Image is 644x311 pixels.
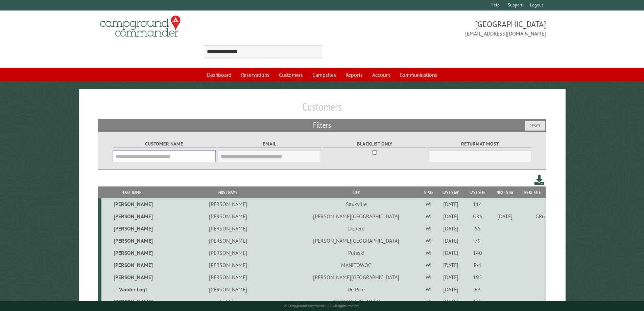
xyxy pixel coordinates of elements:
td: [PERSON_NAME] [101,247,163,259]
td: 55 [464,222,491,235]
div: [DATE] [438,249,463,256]
th: Last Name [101,186,163,198]
td: [PERSON_NAME] [163,222,292,235]
div: [DATE] [438,286,463,293]
div: [DATE] [438,262,463,268]
td: Saukville [292,198,420,210]
td: WI [420,198,437,210]
td: [PERSON_NAME] [163,283,292,295]
td: 63 [464,283,491,295]
label: Email [218,140,321,148]
a: Reports [341,68,367,81]
th: Next Stay [491,186,519,198]
td: [PERSON_NAME] [101,198,163,210]
td: 79 [464,235,491,247]
img: Campground Commander [98,13,183,40]
td: WI [420,271,437,283]
td: [PERSON_NAME] [163,247,292,259]
td: [PERSON_NAME] [163,210,292,222]
th: First Name [163,186,292,198]
th: Last Stay [437,186,464,198]
td: WI [420,247,437,259]
td: [PERSON_NAME] [101,295,163,308]
label: Customer Name [113,140,216,148]
td: GR6 [464,210,491,222]
span: [GEOGRAPHIC_DATA] [EMAIL_ADDRESS][DOMAIN_NAME] [322,19,546,38]
td: [PERSON_NAME] [163,235,292,247]
td: Depere [292,222,420,235]
td: 114 [464,198,491,210]
td: [PERSON_NAME] [101,235,163,247]
td: [PERSON_NAME][GEOGRAPHIC_DATA] [292,271,420,283]
small: © Campground Commander LLC. All rights reserved. [284,304,360,308]
div: [DATE] [438,274,463,281]
div: [DATE] [438,201,463,207]
td: bebbie [163,295,292,308]
td: [PERSON_NAME] [163,198,292,210]
a: Communications [396,68,441,81]
th: City [292,186,420,198]
td: 140 [464,247,491,259]
div: [DATE] [492,213,518,220]
td: MANITOWOC [292,259,420,271]
th: State [420,186,437,198]
td: Pulaski [292,247,420,259]
td: P-1 [464,259,491,271]
td: WI [420,259,437,271]
div: [DATE] [438,213,463,220]
h2: Filters [98,119,546,132]
td: WI [420,210,437,222]
div: [DATE] [438,225,463,232]
a: Account [368,68,394,81]
td: WI [420,235,437,247]
td: De Pere [292,283,420,295]
td: 138 [464,295,491,308]
td: [PERSON_NAME] [101,271,163,283]
a: Reservations [237,68,273,81]
td: WI [420,222,437,235]
td: [PERSON_NAME] [163,259,292,271]
td: [PERSON_NAME][GEOGRAPHIC_DATA] [292,210,420,222]
h1: Customers [98,100,546,119]
td: [PERSON_NAME] [163,271,292,283]
td: [PERSON_NAME] [101,259,163,271]
a: Customers [275,68,307,81]
a: Dashboard [203,68,236,81]
th: Last Site [464,186,491,198]
a: Campsites [308,68,340,81]
div: [DATE] [438,298,463,305]
td: [PERSON_NAME][GEOGRAPHIC_DATA] [292,235,420,247]
label: Blacklist only [323,140,426,148]
td: [GEOGRAPHIC_DATA] [292,295,420,308]
td: [PERSON_NAME] [101,210,163,222]
td: 195 [464,271,491,283]
td: WI [420,283,437,295]
td: Vander Logt [101,283,163,295]
div: [DATE] [438,237,463,244]
td: WI [420,295,437,308]
th: Next Site [519,186,546,198]
label: Return at most [428,140,531,148]
a: Download this customer list (.csv) [534,174,544,186]
td: GR6 [519,210,546,222]
button: Reset [525,121,545,131]
td: [PERSON_NAME] [101,222,163,235]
